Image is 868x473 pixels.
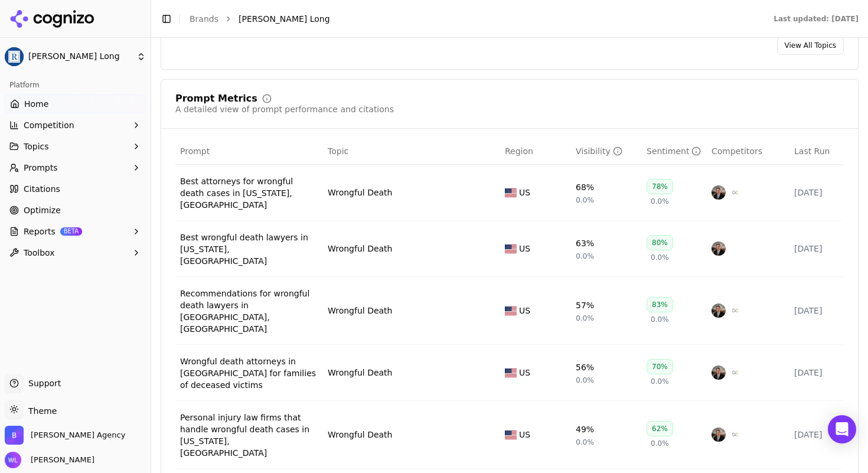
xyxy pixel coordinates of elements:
img: Wendy Lindars [5,452,21,468]
span: BETA [60,227,82,236]
button: Toolbox [5,243,146,262]
div: [DATE] [794,187,850,198]
div: Data table [175,138,844,469]
div: 83% [647,297,673,312]
div: 80% [647,235,673,250]
span: 0.0% [576,314,594,323]
th: Region [500,138,571,165]
span: Topics [24,141,49,152]
button: Prompts [5,158,146,177]
img: price benowitz [712,242,726,256]
span: Competition [24,119,74,131]
span: 0.0% [651,253,669,262]
span: Competitors [712,145,762,157]
th: Competitors [707,138,789,165]
span: Theme [24,406,57,416]
th: Topic [323,138,500,165]
span: Home [24,98,48,110]
button: Topics [5,137,146,156]
span: US [519,429,530,441]
span: 0.0% [576,195,594,205]
img: US flag [505,368,517,377]
span: 0.0% [576,252,594,261]
a: View All Topics [777,36,844,55]
div: 62% [647,421,673,436]
span: US [519,187,530,198]
span: [PERSON_NAME] Long [28,51,132,62]
button: ReportsBETA [5,222,146,241]
span: US [519,367,530,379]
img: price benowitz [712,366,726,380]
span: 0.0% [651,315,669,324]
div: Prompt Metrics [175,94,257,103]
div: [DATE] [794,429,850,441]
button: Competition [5,116,146,135]
img: price benowitz [712,428,726,442]
img: price benowitz [712,304,726,318]
span: Optimize [24,204,61,216]
span: 0.0% [576,438,594,447]
span: Toolbox [24,247,55,259]
span: Prompt [180,145,210,157]
div: Visibility [576,145,622,157]
span: Bob Agency [31,430,125,441]
th: sentiment [642,138,707,165]
a: Home [5,94,146,113]
th: Last Run [789,138,854,165]
div: 56% [576,361,594,373]
span: 0.0% [651,377,669,386]
span: [PERSON_NAME] [26,455,94,465]
a: Personal injury law firms that handle wrongful death cases in [US_STATE], [GEOGRAPHIC_DATA] [180,412,318,459]
span: 0.0% [576,376,594,385]
span: 0.0% [651,439,669,448]
th: brandMentionRate [571,138,642,165]
button: Open user button [5,452,94,468]
span: [PERSON_NAME] Long [239,13,330,25]
th: Prompt [175,138,323,165]
div: A detailed view of prompt performance and citations [175,103,394,115]
span: Region [505,145,533,157]
a: Optimize [5,201,146,220]
div: 63% [576,237,594,249]
a: Wrongful Death [328,367,392,379]
a: Wrongful Death [328,305,392,317]
img: price benowitz [712,185,726,200]
div: [DATE] [794,243,850,255]
a: Wrongful Death [328,187,392,198]
img: cohen and cohen [728,366,742,380]
span: Prompts [24,162,58,174]
nav: breadcrumb [190,13,750,25]
div: Sentiment [647,145,701,157]
img: US flag [505,244,517,253]
span: Citations [24,183,60,195]
a: Best wrongful death lawyers in [US_STATE], [GEOGRAPHIC_DATA] [180,231,318,267]
img: US flag [505,430,517,439]
span: Last Run [794,145,830,157]
div: 57% [576,299,594,311]
button: Open organization switcher [5,426,125,445]
a: Brands [190,14,218,24]
a: Recommendations for wrongful death lawyers in [GEOGRAPHIC_DATA], [GEOGRAPHIC_DATA] [180,288,318,335]
a: Wrongful death attorneys in [GEOGRAPHIC_DATA] for families of deceased victims [180,355,318,391]
img: Regan Zambri Long [5,47,24,66]
div: 68% [576,181,594,193]
span: Support [24,377,61,389]
span: Topic [328,145,348,157]
div: [DATE] [794,305,850,317]
a: Wrongful Death [328,429,392,441]
a: Best attorneys for wrongful death cases in [US_STATE], [GEOGRAPHIC_DATA] [180,175,318,211]
span: US [519,243,530,255]
div: 78% [647,179,673,194]
div: 70% [647,359,673,374]
span: Reports [24,226,56,237]
div: Open Intercom Messenger [828,415,856,443]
